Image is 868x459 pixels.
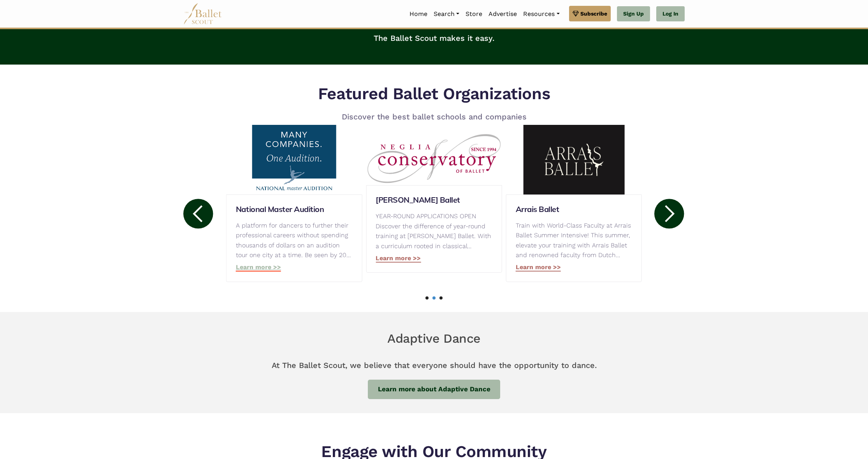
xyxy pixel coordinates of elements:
[312,110,556,123] p: Discover the best ballet schools and companies
[376,211,492,251] p: YEAR-ROUND APPLICATIONS OPEN Discover the difference of year-round training at [PERSON_NAME] Ball...
[236,204,352,214] a: National Master Audition
[368,380,501,399] a: Learn more about Adaptive Dance
[183,26,685,51] p: The Ballet Scout makes it easy.
[516,263,561,272] a: Learn more >>
[516,221,632,260] p: Train with World-Class Faculty at Arrais Ballet Summer Intensive! This summer, elevate your train...
[376,254,421,263] a: Learn more >>
[406,6,430,22] a: Home
[506,124,642,194] img: Arrais Ballet logo
[183,331,685,347] h6: Adaptive Dance
[516,204,632,214] a: Arrais Ballet
[580,9,607,18] span: Subscribe
[312,83,556,105] h5: Featured Ballet Organizations
[656,6,685,22] a: Log In
[236,221,352,260] p: A platform for dancers to further their professional careers without spending thousands of dollar...
[183,353,685,378] p: At The Ballet Scout, we believe that everyone should have the opportunity to dance.
[520,6,562,22] a: Resources
[617,6,650,22] a: Sign Up
[569,6,611,21] a: Subscribe
[485,6,520,22] a: Advertise
[425,296,429,300] a: 1
[439,296,443,300] a: 3
[432,296,436,300] a: 2
[430,6,462,22] a: Search
[462,6,485,22] a: Store
[376,195,492,205] a: [PERSON_NAME] Ballet
[236,263,281,272] a: Learn more >>
[573,9,579,18] img: gem.svg
[226,124,362,194] img: National Master Audition logo
[366,133,502,185] img: Neglia Ballet logo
